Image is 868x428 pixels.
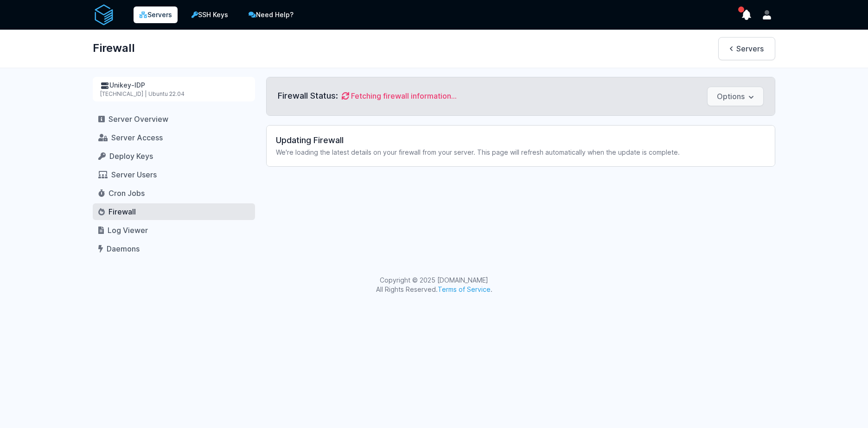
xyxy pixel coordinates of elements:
[351,92,457,108] span: Fetching firewall information...
[738,6,744,13] span: has unread notifications
[242,6,300,24] a: Need Help?
[276,135,766,146] h3: Updating Firewall
[718,37,775,60] a: Servers
[108,207,136,216] span: Firewall
[759,6,775,23] button: User menu
[109,151,153,161] span: Deploy Keys
[93,37,135,59] h1: Firewall
[108,189,145,198] span: Cron Jobs
[276,148,766,157] p: We're loading the latest details on your firewall from your server. This page will refresh automa...
[108,226,148,235] span: Log Viewer
[111,170,157,179] span: Server Users
[93,222,255,239] a: Log Viewer
[93,166,255,183] a: Server Users
[738,6,755,23] button: show notifications
[100,81,248,90] div: Unikey-IDP
[278,90,338,108] h1: Firewall Status:
[93,4,115,26] img: serverAuth logo
[108,114,168,124] span: Server Overview
[93,240,255,257] a: Daemons
[111,133,163,142] span: Server Access
[93,203,255,220] a: Firewall
[100,90,248,98] div: [TECHNICAL_ID] | Ubuntu 22.04
[438,285,491,293] a: Terms of Service
[93,111,255,127] a: Server Overview
[185,6,235,24] a: SSH Keys
[93,185,255,201] a: Cron Jobs
[93,129,255,146] a: Server Access
[134,6,178,23] a: Servers
[107,244,140,253] span: Daemons
[93,148,255,164] a: Deploy Keys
